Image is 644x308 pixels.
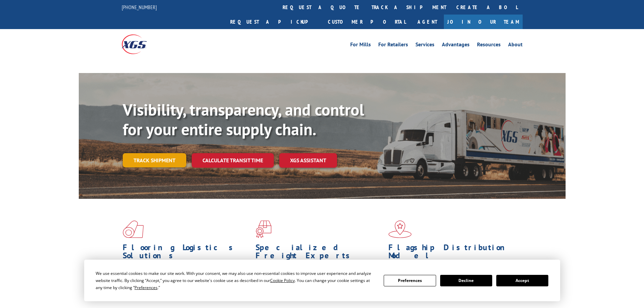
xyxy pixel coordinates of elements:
[350,42,371,49] a: For Mills
[411,15,444,29] a: Agent
[84,260,560,301] div: Cookie Consent Prompt
[256,220,271,238] img: xgs-icon-focused-on-flooring-red
[442,42,470,49] a: Advantages
[270,278,295,283] span: Cookie Policy
[444,15,523,29] a: Join Our Team
[225,15,323,29] a: Request a pickup
[323,15,411,29] a: Customer Portal
[508,42,523,49] a: About
[378,42,408,49] a: For Retailers
[279,153,337,168] a: XGS ASSISTANT
[96,270,376,291] div: We use essential cookies to make our site work. With your consent, we may also use non-essential ...
[123,220,144,238] img: xgs-icon-total-supply-chain-intelligence-red
[496,275,548,286] button: Accept
[123,243,251,263] h1: Flooring Logistics Solutions
[192,153,274,168] a: Calculate transit time
[415,42,434,49] a: Services
[256,243,383,263] h1: Specialized Freight Experts
[135,285,158,290] span: Preferences
[123,99,364,140] b: Visibility, transparency, and control for your entire supply chain.
[477,42,501,49] a: Resources
[122,4,157,10] a: [PHONE_NUMBER]
[388,220,412,238] img: xgs-icon-flagship-distribution-model-red
[384,275,436,286] button: Preferences
[440,275,492,286] button: Decline
[388,243,516,263] h1: Flagship Distribution Model
[123,153,186,167] a: Track shipment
